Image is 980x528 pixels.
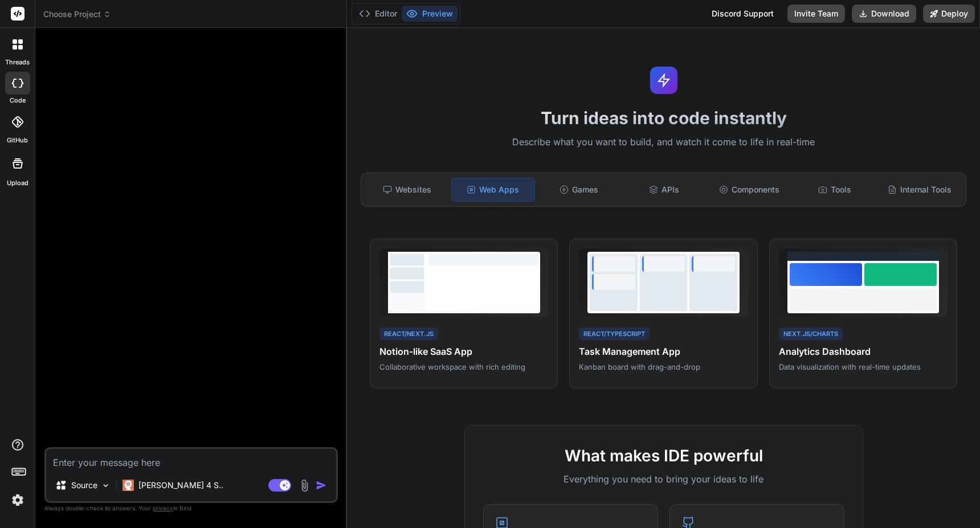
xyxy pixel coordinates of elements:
h2: What makes IDE powerful [483,444,844,468]
img: Claude 4 Sonnet [122,480,134,491]
div: Websites [366,178,449,202]
button: Invite Team [787,5,845,23]
div: Next.js/Charts [779,328,843,341]
p: Always double-check its answers. Your in Bind [44,503,338,514]
h4: Notion-like SaaS App [379,345,548,358]
div: Tools [793,178,876,202]
h4: Analytics Dashboard [779,345,948,358]
div: APIs [623,178,706,202]
label: code [10,96,26,105]
p: Kanban board with drag-and-drop [579,362,748,372]
label: Upload [7,178,28,188]
img: settings [8,490,27,510]
p: Describe what you want to build, and watch it come to life in real-time [354,135,973,150]
button: Deploy [923,5,975,23]
div: Web Apps [451,178,536,202]
button: Preview [402,6,458,22]
img: attachment [298,479,311,492]
h1: Turn ideas into code instantly [354,108,973,128]
span: Choose Project [43,9,111,20]
div: Components [708,178,791,202]
p: Data visualization with real-time updates [779,362,948,372]
div: Games [537,178,620,202]
span: privacy [153,505,173,511]
img: icon [316,480,327,491]
p: [PERSON_NAME] 4 S.. [138,480,223,491]
p: Collaborative workspace with rich editing [379,362,548,372]
label: GitHub [7,136,28,145]
div: React/TypeScript [579,328,650,341]
p: Everything you need to bring your ideas to life [483,472,844,486]
button: Download [852,5,916,23]
div: React/Next.js [379,328,438,341]
p: Source [71,480,97,491]
h4: Task Management App [579,345,748,358]
div: Discord Support [705,5,781,23]
div: Internal Tools [878,178,961,202]
label: threads [5,58,30,67]
img: Pick Models [101,481,111,490]
button: Editor [354,6,402,22]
